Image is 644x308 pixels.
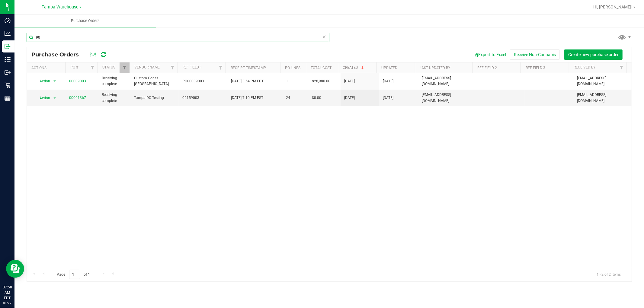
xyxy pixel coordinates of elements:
a: Receipt Timestamp [231,66,266,70]
span: Receiving complete [102,92,127,103]
a: Ref Field 2 [478,66,497,70]
span: 24 [286,95,305,101]
span: Purchase Orders [63,18,108,24]
span: Receiving complete [102,75,127,87]
span: PO00009003 [182,78,224,84]
a: 00001367 [69,96,86,100]
span: [DATE] [344,78,355,84]
a: Purchase Orders [14,14,156,27]
span: Tampa Warehouse [42,5,78,10]
span: $0.00 [312,95,321,101]
span: 1 [286,78,305,84]
iframe: Resource center [6,260,24,278]
inline-svg: Retail [5,82,11,88]
a: Created [343,65,365,70]
span: [EMAIL_ADDRESS][DOMAIN_NAME] [422,92,473,103]
span: $28,980.00 [312,78,330,84]
a: Last Updated By [420,66,450,70]
a: Updated [381,66,397,70]
span: [EMAIL_ADDRESS][DOMAIN_NAME] [422,75,473,87]
a: Filter [88,62,98,73]
inline-svg: Dashboard [5,17,11,24]
span: Custom Cones [GEOGRAPHIC_DATA] [134,75,175,87]
inline-svg: Reports [5,95,11,101]
a: Received By [574,65,595,69]
span: [DATE] [383,78,393,84]
span: Hi, [PERSON_NAME]! [593,5,633,9]
span: 02159003 [182,95,224,101]
span: [DATE] 7:10 PM EST [231,95,263,101]
input: Search Purchase Order ID, Vendor Name and Ref Field 1 [27,33,329,42]
span: Clear [322,33,326,41]
span: [DATE] 3:54 PM EDT [231,78,264,84]
a: 00009003 [69,79,86,83]
input: 1 [69,270,80,279]
a: Filter [168,62,178,73]
span: Page of 1 [52,270,95,279]
span: Tampa DC Testing [134,95,175,101]
span: Action [34,77,50,85]
span: select [51,94,58,102]
inline-svg: Inbound [5,43,11,49]
span: [DATE] [383,95,393,101]
button: Receive Non-Cannabis [510,49,560,60]
p: 07:58 AM EDT [3,284,12,301]
span: [EMAIL_ADDRESS][DOMAIN_NAME] [577,75,628,87]
span: 1 - 2 of 2 items [592,270,626,279]
inline-svg: Analytics [5,30,11,37]
inline-svg: Outbound [5,69,11,75]
p: 08/27 [3,301,12,305]
span: [EMAIL_ADDRESS][DOMAIN_NAME] [577,92,628,103]
a: Filter [216,62,226,73]
a: Filter [120,62,130,73]
a: Status [102,65,115,69]
a: Ref Field 3 [526,66,545,70]
div: Actions [31,66,63,70]
inline-svg: Inventory [5,56,11,62]
a: Total Cost [311,66,332,70]
a: Vendor Name [134,65,160,69]
span: Action [34,94,50,102]
a: Filter [617,62,626,73]
a: PO Lines [285,66,300,70]
a: Ref Field 1 [183,65,202,69]
span: [DATE] [344,95,355,101]
span: Purchase Orders [31,51,85,58]
button: Export to Excel [469,49,510,60]
a: PO # [70,65,78,69]
span: Create new purchase order [568,52,619,57]
span: select [51,77,58,85]
button: Create new purchase order [564,49,623,60]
